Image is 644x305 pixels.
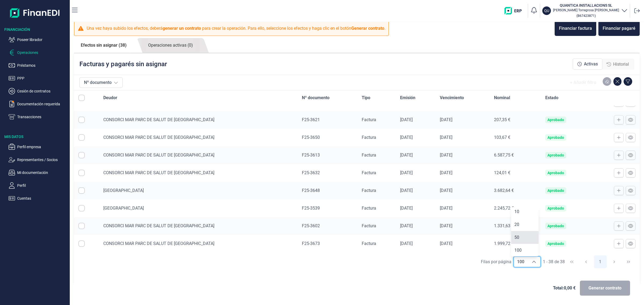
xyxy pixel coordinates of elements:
[545,95,558,101] span: Estado
[555,21,596,36] button: Financiar factura
[302,170,320,175] span: F25-3632
[547,241,564,246] div: Aprobado
[514,257,528,267] span: 100
[547,118,564,122] div: Aprobado
[9,157,68,163] button: Representantes / Socios
[580,255,592,268] button: Previous Page
[494,135,537,140] div: 103,67 €
[440,117,485,122] div: [DATE]
[163,26,201,31] b: generar un contrato
[504,7,526,14] img: erp
[103,223,214,228] span: CONSORCI MAR PARC DE SALUT DE [GEOGRAPHIC_DATA]
[565,255,578,268] button: First Page
[494,117,537,122] div: 207,35 €
[440,152,485,158] div: [DATE]
[9,169,68,176] button: Mi documentación
[494,223,537,229] div: 1.331,63 €
[494,206,537,211] div: 2.245,72 €
[553,285,576,291] span: Total: 0,00 €
[17,101,68,107] p: Documentación requerida
[78,170,85,176] div: Row Selected null
[440,188,485,193] div: [DATE]
[494,152,537,158] div: 6.587,75 €
[400,223,431,229] div: [DATE]
[17,182,68,189] p: Perfil
[400,95,415,101] span: Emisión
[9,36,68,43] button: Poseer librador
[511,205,539,218] li: 10
[400,117,431,122] div: [DATE]
[302,241,320,246] span: F25-3673
[9,182,68,189] button: Perfil
[514,222,519,227] span: 20
[553,8,619,12] p: [PERSON_NAME] Torregrosa [PERSON_NAME]
[302,117,320,122] span: F25-3621
[302,206,320,211] span: F25-3539
[608,255,621,268] button: Next Page
[103,188,144,193] span: [GEOGRAPHIC_DATA]
[584,61,598,67] span: Activas
[17,157,68,163] p: Representantes / Socios
[141,38,200,53] a: Operaciones activas (0)
[400,135,431,140] div: [DATE]
[302,95,330,101] span: Nº documento
[511,231,539,244] li: 50
[514,248,522,253] span: 100
[17,114,68,120] p: Transacciones
[362,188,376,193] span: Factura
[576,14,596,18] small: Copiar cif
[103,117,214,122] span: CONSORCI MAR PARC DE SALUT DE [GEOGRAPHIC_DATA]
[362,152,376,158] span: Factura
[78,134,85,141] div: Row Selected null
[103,135,214,140] span: CONSORCI MAR PARC DE SALUT DE [GEOGRAPHIC_DATA]
[362,135,376,140] span: Factura
[613,61,629,68] span: Historial
[78,205,85,211] div: Row Selected null
[103,206,144,211] span: [GEOGRAPHIC_DATA]
[17,62,68,69] p: Préstamos
[17,49,68,56] p: Operaciones
[17,88,68,94] p: Cesión de contratos
[494,170,537,176] div: 124,01 €
[362,223,376,228] span: Factura
[362,170,376,175] span: Factura
[302,135,320,140] span: F25-3650
[103,170,214,175] span: CONSORCI MAR PARC DE SALUT DE [GEOGRAPHIC_DATA]
[594,255,607,268] button: Page 1
[514,235,519,240] span: 50
[351,26,384,31] b: Generar contrato
[481,259,511,265] div: Filas por página
[544,8,549,13] p: QU
[78,117,85,123] div: Row Selected null
[79,60,167,68] p: Facturas y pagarés sin asignar
[10,4,60,21] img: Logo de aplicación
[511,218,539,231] li: 20
[103,95,117,101] span: Deudor
[573,58,602,70] div: Activas
[74,38,133,53] a: Efectos sin asignar (38)
[440,170,485,176] div: [DATE]
[302,188,320,193] span: F25-3648
[543,260,565,264] span: 1 - 38 de 38
[362,95,370,101] span: Tipo
[9,114,68,120] button: Transacciones
[547,188,564,193] div: Aprobado
[494,188,537,193] div: 3.682,64 €
[400,241,431,246] div: [DATE]
[514,209,519,214] span: 10
[17,75,68,81] p: PPP
[362,241,376,246] span: Factura
[87,25,385,32] p: Una vez haya subido los efectos, deberá para crear la operación. Para ello, seleccione los efecto...
[511,244,539,257] li: 100
[440,223,485,229] div: [DATE]
[78,152,85,158] div: Row Selected null
[9,75,68,81] button: PPP
[9,195,68,202] button: Cuentas
[103,241,214,246] span: CONSORCI MAR PARC DE SALUT DE [GEOGRAPHIC_DATA]
[17,144,68,150] p: Perfil empresa
[362,117,376,122] span: Factura
[400,170,431,176] div: [DATE]
[528,257,540,267] div: Choose
[9,88,68,94] button: Cesión de contratos
[598,21,640,36] button: Financiar pagaré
